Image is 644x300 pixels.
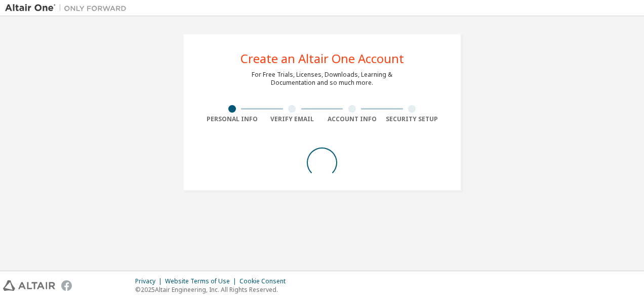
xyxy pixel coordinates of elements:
div: Create an Altair One Account [240,53,404,65]
div: Cookie Consent [239,277,292,285]
div: Personal Info [202,115,262,123]
img: altair_logo.svg [3,280,55,291]
div: For Free Trials, Licenses, Downloads, Learning & Documentation and so much more. [252,71,392,87]
div: Verify Email [262,115,323,123]
p: © 2025 Altair Engineering, Inc. All Rights Reserved. [135,285,292,294]
img: facebook.svg [61,280,72,291]
img: Altair One [5,3,132,13]
div: Privacy [135,277,165,285]
div: Security Setup [382,115,442,123]
div: Website Terms of Use [165,277,239,285]
div: Account Info [322,115,382,123]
